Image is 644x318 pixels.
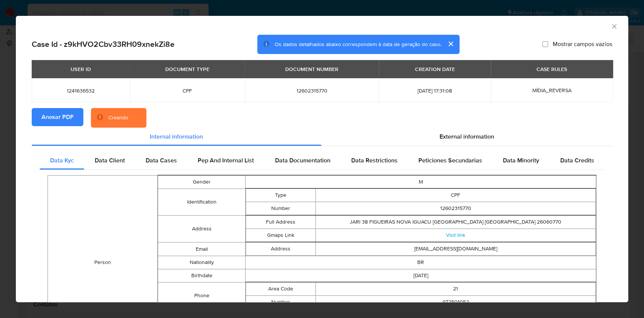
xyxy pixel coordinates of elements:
td: 12602315770 [316,202,596,215]
td: Birthdate [158,269,245,282]
td: Address [246,242,316,256]
td: [EMAIL_ADDRESS][DOMAIN_NAME] [316,242,596,256]
td: Identification [158,189,245,216]
div: closure-recommendation-modal [16,16,628,302]
td: [DATE] [246,269,596,282]
td: Area Code [246,282,316,296]
span: 12602315770 [254,87,370,94]
td: 972501052 [316,296,596,309]
span: Data Kyc [50,156,74,165]
span: Data Credits [560,156,594,165]
span: Data Client [95,156,125,165]
td: Address [158,216,245,242]
span: Peticiones Secundarias [418,156,482,165]
button: Fechar a janela [610,23,617,29]
span: Data Cases [146,156,177,165]
span: Data Documentation [275,156,330,165]
td: Nationality [158,256,245,269]
td: Number [246,202,316,215]
div: DOCUMENT NUMBER [281,63,343,76]
span: Data Restrictions [351,156,398,165]
td: Type [246,189,316,202]
td: M [246,176,596,189]
td: Email [158,242,245,256]
div: CREATION DATE [410,63,460,76]
button: cerrar [441,35,460,53]
td: BR [246,256,596,269]
span: Mostrar campos vazios [553,40,612,48]
span: Data Minority [503,156,539,165]
td: 21 [316,282,596,296]
button: Anexar PDF [32,108,83,126]
span: CPF [139,87,236,94]
td: Gender [158,176,245,189]
h2: Case Id - z9kHVO2Cbv33RH09xnekZi8e [32,39,175,49]
td: Number [246,296,316,309]
span: Anexar PDF [41,109,74,125]
input: Mostrar campos vazios [542,41,548,47]
span: 1241636532 [41,87,121,94]
td: Gmaps Link [246,229,316,242]
div: Detailed info [32,128,612,146]
div: USER ID [66,63,95,76]
div: DOCUMENT TYPE [161,63,214,76]
a: Visit link [446,231,465,239]
div: Creando [108,114,128,122]
span: External information [440,132,494,141]
span: [DATE] 17:31:08 [388,87,481,94]
td: JARI 38 FIGUEIRAS NOVA IGUACU [GEOGRAPHIC_DATA] [GEOGRAPHIC_DATA] 26060770 [316,216,596,229]
div: CASE RULES [532,63,572,76]
td: CPF [316,189,596,202]
span: Internal information [150,132,203,141]
span: Os dados detalhados abaixo correspondem à data de geração do caso. [275,40,441,48]
span: MÍDIA_REVERSA [532,86,572,94]
span: Pep And Internal List [198,156,254,165]
td: Phone [158,282,245,309]
div: Detailed internal info [40,151,604,170]
td: Full Address [246,216,316,229]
